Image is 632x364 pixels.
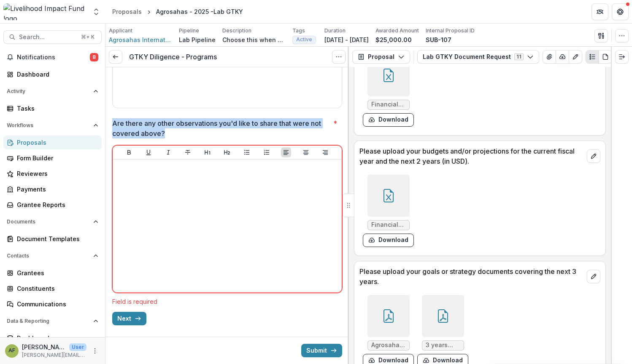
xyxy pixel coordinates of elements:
button: Ordered List [262,147,272,157]
button: Italicize [163,147,173,157]
button: Partners [591,3,608,20]
p: Please upload your goals or strategy documents covering the next 3 years. [359,266,583,287]
button: Open Workflows [3,119,102,132]
a: Tasks [3,101,102,115]
p: Are there any other observations you'd like to share that were not covered above? [112,118,330,138]
button: Open Data & Reporting [3,314,102,328]
button: Bullet List [242,147,252,157]
button: PDF view [599,50,612,64]
div: Form Builder [17,154,95,162]
a: Communications [3,297,102,311]
div: Document Templates [17,234,95,243]
a: Reviewers [3,167,102,181]
button: Open Contacts [3,249,102,263]
a: Dashboard [3,331,102,345]
button: More [90,346,100,356]
div: Anna Fairbairn [8,348,15,353]
button: download-form-response [363,113,414,127]
div: Constituents [17,284,95,293]
button: Open entity switcher [90,3,102,20]
button: Edit as form [569,50,582,64]
span: Financial Model_Agrosahas International_Digifarmer.xlsx [371,101,406,108]
div: Agrosahas - 2025 -Lab GTKY [156,7,243,16]
button: Align Center [301,147,311,157]
p: Awarded Amount [375,27,419,35]
a: Grantees [3,266,102,280]
span: 3 years strategic plan.pdf [426,342,460,349]
p: $25,000.00 [375,35,412,44]
p: [DATE] - [DATE] [324,35,369,44]
img: Livelihood Impact Fund logo [3,3,87,20]
p: Please upload your budgets and/or projections for the current fiscal year and the next 2 years (i... [359,146,583,166]
div: ⌘ + K [79,32,96,42]
div: Financial Model_Agrosahas International_Digifarmer.xlsxdownload-form-response [363,54,414,127]
div: Payments [17,185,95,194]
button: Open Documents [3,215,102,228]
button: Heading 2 [222,147,232,157]
button: download-form-response [363,234,414,247]
p: SUB-107 [426,35,451,44]
span: Agrosahas International Private Ltd__Business Plan ([DATE] - [DATE]).pdf [371,342,406,349]
button: Align Left [281,147,291,157]
div: Grantee Reports [17,200,95,209]
div: Communications [17,300,95,308]
button: Get Help [612,3,629,20]
nav: breadcrumb [109,5,246,18]
h3: GTKY Diligence - Programs [129,53,217,61]
span: Active [296,37,312,43]
div: Dashboard [17,334,95,343]
button: View Attached Files [543,50,556,64]
button: Expand right [615,50,629,64]
p: Choose this when adding a new proposal to the first stage of a pipeline. [222,35,286,44]
button: Submit [301,344,342,357]
a: Proposals [3,136,102,149]
span: Financial Model_Agrosahas International_Digifarmer.xlsx [371,221,406,228]
div: Field is required [112,298,342,305]
p: [PERSON_NAME][EMAIL_ADDRESS][PERSON_NAME][PERSON_NAME][DOMAIN_NAME] [22,351,86,359]
span: Search... [19,34,76,41]
button: Strike [183,147,193,157]
div: Reviewers [17,169,95,178]
button: Underline [143,147,154,157]
div: Tasks [17,104,95,113]
button: edit [587,149,600,163]
span: Documents [7,219,90,225]
a: Constituents [3,282,102,295]
p: Duration [324,27,346,35]
p: Pipeline [179,27,199,35]
button: Search... [3,30,102,44]
a: Proposals [109,5,145,18]
a: Form Builder [3,151,102,165]
div: Grantees [17,268,95,277]
p: User [69,343,86,351]
p: Lab Pipeline [179,35,216,44]
span: 8 [90,53,98,61]
button: Plaintext view [586,50,599,64]
p: Applicant [109,27,132,35]
p: Tags [292,27,305,35]
button: Align Right [320,147,330,157]
button: Lab GTKY Document Request11 [417,50,539,64]
span: Workflows [7,122,90,128]
a: Dashboard [3,67,102,81]
a: Payments [3,182,102,196]
button: Bold [124,147,134,157]
button: Heading 1 [203,147,213,157]
div: Proposals [112,7,142,16]
div: Dashboard [17,70,95,79]
div: Financial Model_Agrosahas International_Digifarmer.xlsxdownload-form-response [363,175,414,247]
a: Grantee Reports [3,198,102,212]
span: Contacts [7,253,90,259]
button: Next [112,312,146,325]
button: Open Activity [3,85,102,98]
button: edit [587,270,600,283]
p: Description [222,27,251,35]
p: [PERSON_NAME] [22,343,66,351]
a: Agrosahas International Pvt Ltd [109,35,172,44]
p: Internal Proposal ID [426,27,475,35]
button: Options [332,50,346,64]
a: Document Templates [3,232,102,246]
span: Activity [7,88,90,94]
button: Notifications8 [3,50,102,64]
